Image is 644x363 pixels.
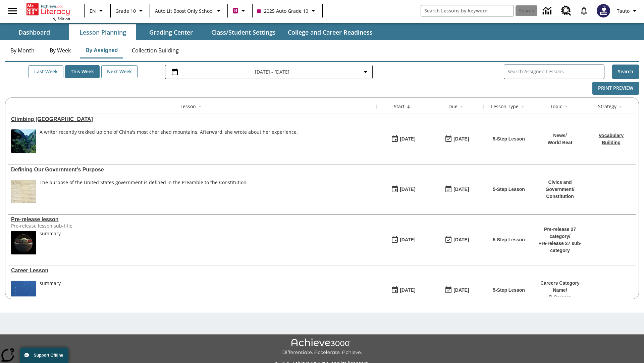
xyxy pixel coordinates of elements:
button: Class/Student Settings [206,24,281,40]
p: 5-Step Lesson [493,186,525,193]
input: search field [421,5,514,16]
span: EN [90,7,96,14]
button: 01/17/26: Last day the lesson can be accessed [442,284,471,297]
p: 5-Step Lesson [493,287,525,294]
span: B [234,6,237,15]
button: By Month [5,42,40,58]
button: Collection Building [126,42,184,58]
button: Sort [405,103,413,111]
button: Class: 2025 Auto Grade 10, Select your class [255,5,320,17]
button: 07/01/25: First time the lesson was available [389,183,418,196]
div: [DATE] [400,135,415,143]
button: Grading Center [138,24,205,40]
span: NJ Edition [52,16,70,21]
p: B Careers [537,294,583,301]
button: Dashboard [1,24,68,40]
p: Pre-release 27 sub-category [537,240,583,254]
div: [DATE] [400,185,415,194]
div: Pre-release lesson sub-title [11,223,112,229]
a: Climbing Mount Tai, Lessons [11,116,373,122]
button: Support Offline [20,348,68,363]
div: [DATE] [400,286,415,294]
div: summary [40,231,61,254]
div: [DATE] [453,135,469,143]
div: Lesson [180,103,196,110]
p: 5-Step Lesson [493,236,525,243]
img: hero alt text [11,231,36,254]
div: Career Lesson [11,268,373,274]
p: 5-Step Lesson [493,135,525,143]
div: Pre-release lesson [11,216,373,223]
img: fish [11,281,36,304]
button: 03/31/26: Last day the lesson can be accessed [442,183,471,196]
button: Search [612,65,639,79]
button: Grade: Grade 10, Select a grade [113,5,148,17]
input: Search Assigned Lessons [507,67,604,77]
button: By Week [43,42,77,58]
span: Support Offline [34,353,63,358]
button: Lesson Planning [69,24,136,40]
img: 6000 stone steps to climb Mount Tai in Chinese countryside [11,129,36,153]
span: Tauto [617,7,630,14]
button: 01/22/25: First time the lesson was available [389,234,418,246]
p: News / [548,132,573,139]
div: Due [448,103,458,110]
button: Sort [196,103,204,111]
div: Topic [550,103,562,110]
button: 01/13/25: First time the lesson was available [389,284,418,297]
button: 01/25/26: Last day the lesson can be accessed [442,234,471,246]
span: [DATE] - [DATE] [255,68,289,75]
button: Select the date range menu item [168,68,370,76]
div: summary [40,281,61,286]
a: Defining Our Government's Purpose, Lessons [11,167,373,173]
button: Sort [458,103,466,111]
p: Careers Category Name / [537,280,583,294]
span: Grade 10 [115,7,136,14]
button: Sort [519,103,527,111]
button: Print Preview [592,82,639,95]
div: The purpose of the United States government is defined in the Preamble to the Constitution. [40,180,248,186]
button: Last Week [29,65,63,78]
button: Next Week [101,65,138,78]
a: Data Center [539,2,557,20]
button: Select a new avatar [593,2,614,19]
a: Vocabulary Building [599,133,624,145]
div: Strategy [598,103,616,110]
button: Profile/Settings [614,5,641,17]
span: 2025 Auto Grade 10 [257,7,308,14]
div: Start [394,103,405,110]
button: 07/22/25: First time the lesson was available [389,133,418,146]
a: Home [26,3,70,16]
button: This Week [65,65,100,78]
span: Auto Lit Boost only School [155,7,214,14]
a: Notifications [575,2,593,19]
a: Career Lesson, Lessons [11,268,373,274]
div: A writer recently trekked up one of China's most cherished mountains. Afterward, she wrote about ... [40,129,298,153]
button: College and Career Readiness [282,24,378,40]
svg: Collapse Date Range Filter [362,68,370,76]
div: Climbing Mount Tai [11,116,373,122]
button: Sort [616,103,625,111]
div: A writer recently trekked up one of China's most cherished mountains. Afterward, she wrote about ... [40,129,298,135]
button: Open side menu [3,1,22,21]
p: Constitution [537,193,583,200]
p: Civics and Government / [537,179,583,193]
div: The purpose of the United States government is defined in the Preamble to the Constitution. [40,180,248,203]
button: School: Auto Lit Boost only School, Select your school [152,5,225,17]
button: Language: EN, Select a language [87,5,108,17]
button: 06/30/26: Last day the lesson can be accessed [442,133,471,146]
div: Lesson Type [491,103,519,110]
button: Sort [562,103,570,111]
div: summary [40,231,61,237]
img: This historic document written in calligraphic script on aged parchment, is the Preamble of the C... [11,180,36,203]
div: summary [40,281,61,304]
button: By Assigned [80,42,123,58]
div: [DATE] [453,236,469,244]
a: Pre-release lesson, Lessons [11,216,373,223]
div: Home [26,2,70,21]
div: [DATE] [400,236,415,244]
